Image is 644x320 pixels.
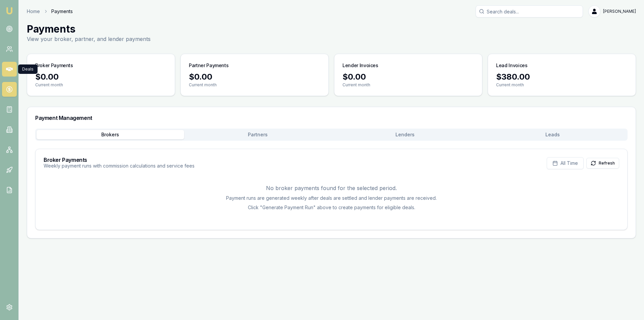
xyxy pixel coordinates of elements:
[342,82,474,88] p: Current month
[476,5,583,17] input: Search deals
[44,184,619,192] p: No broker payments found for the selected period.
[189,82,320,88] p: Current month
[27,8,40,15] a: Home
[44,204,619,211] p: Click "Generate Payment Run" above to create payments for eligible deals.
[342,72,474,82] div: $0.00
[342,62,378,69] h3: Lender Invoices
[44,163,195,169] p: Weekly payment runs with commission calculations and service fees
[331,130,479,139] button: Lenders
[37,130,184,139] button: Brokers
[35,72,167,82] div: $0.00
[35,115,628,121] h3: Payment Management
[35,62,73,69] h3: Broker Payments
[35,82,167,88] p: Current month
[44,195,619,201] p: Payment runs are generated weekly after deals are settled and lender payments are received.
[27,23,151,35] h1: Payments
[547,157,584,169] button: All Time
[189,62,228,69] h3: Partner Payments
[603,9,636,14] span: [PERSON_NAME]
[496,72,628,82] div: $380.00
[5,7,13,15] img: emu-icon-u.png
[18,64,38,74] div: Deals
[560,160,578,167] span: All Time
[479,130,627,139] button: Leads
[44,157,195,163] h3: Broker Payments
[27,35,151,43] p: View your broker, partner, and lender payments
[496,82,628,88] p: Current month
[189,72,320,82] div: $0.00
[51,8,73,15] span: Payments
[496,62,527,69] h3: Lead Invoices
[586,158,619,169] button: Refresh
[184,130,332,139] button: Partners
[27,8,73,15] nav: breadcrumb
